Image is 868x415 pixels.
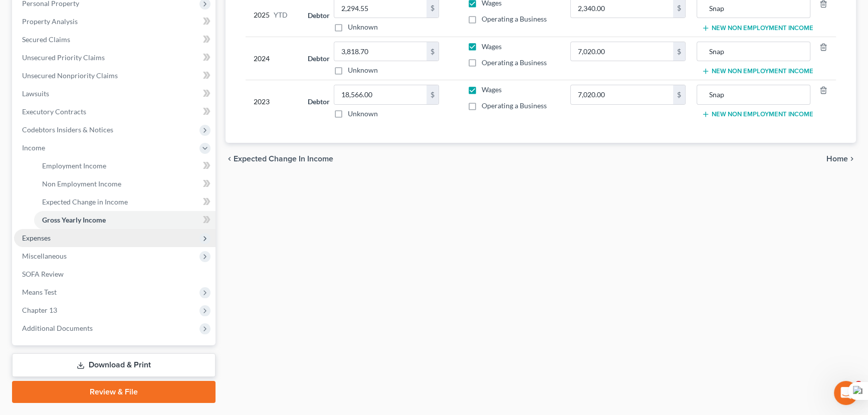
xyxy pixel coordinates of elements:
span: Expenses [22,234,51,242]
span: Expected Change in Income [42,197,128,206]
a: Download & Print [12,353,215,377]
span: 3 [854,381,862,389]
input: 0.00 [334,85,426,104]
span: Means Test [22,288,57,296]
div: $ [426,85,439,104]
label: Debtor [308,53,330,64]
iframe: Intercom live chat [834,381,858,405]
span: Operating a Business [482,58,547,67]
span: Secured Claims [22,35,70,44]
button: chevron_left Expected Change in Income [226,155,333,163]
div: $ [673,42,685,61]
i: chevron_right [848,155,856,163]
input: Source of Income [702,85,804,104]
a: Expected Change in Income [34,193,215,211]
div: 2023 [254,85,292,119]
span: Miscellaneous [22,252,67,260]
label: Unknown [348,109,378,119]
span: Home [826,155,848,163]
div: $ [426,42,439,61]
div: $ [673,85,685,104]
input: 0.00 [334,42,426,61]
span: Unsecured Nonpriority Claims [22,71,118,80]
a: Executory Contracts [14,103,215,121]
a: Review & File [12,381,215,403]
span: Unsecured Priority Claims [22,53,105,62]
label: Debtor [308,96,330,107]
a: Secured Claims [14,31,215,49]
span: Lawsuits [22,89,49,98]
span: Employment Income [42,161,106,170]
span: Wages [482,85,502,94]
span: Gross Yearly Income [42,216,106,224]
a: Unsecured Priority Claims [14,49,215,67]
a: Gross Yearly Income [34,211,215,229]
span: Non Employment Income [42,179,121,188]
a: Non Employment Income [34,175,215,193]
button: New Non Employment Income [702,110,813,118]
span: Operating a Business [482,101,547,110]
span: Income [22,143,45,152]
label: Debtor [308,10,330,21]
a: Lawsuits [14,85,215,103]
span: Wages [482,42,502,51]
input: 0.00 [571,42,673,61]
button: Home chevron_right [826,155,856,163]
i: chevron_left [226,155,234,163]
label: Unknown [348,65,378,75]
a: Unsecured Nonpriority Claims [14,67,215,85]
label: Unknown [348,22,378,32]
button: New Non Employment Income [702,67,813,75]
a: Employment Income [34,157,215,175]
span: SOFA Review [22,270,64,278]
span: Additional Documents [22,324,93,332]
span: Property Analysis [22,17,78,26]
a: SOFA Review [14,265,215,283]
button: New Non Employment Income [702,24,813,32]
input: 0.00 [571,85,673,104]
span: YTD [274,10,288,20]
span: Executory Contracts [22,107,86,116]
span: Operating a Business [482,15,547,23]
span: Codebtors Insiders & Notices [22,125,113,134]
span: Expected Change in Income [234,155,333,163]
span: Chapter 13 [22,306,57,314]
div: 2024 [254,42,292,76]
a: Property Analysis [14,13,215,31]
input: Source of Income [702,42,804,61]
